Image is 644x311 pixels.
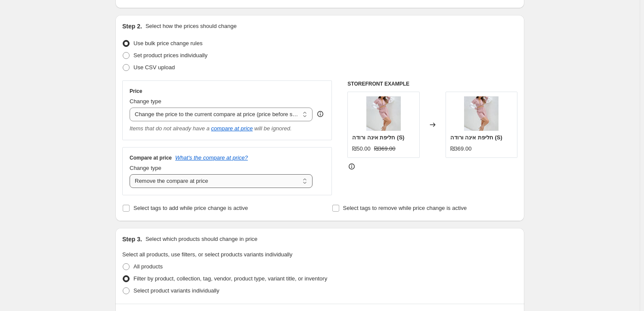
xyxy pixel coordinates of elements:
span: Select all products, use filters, or select products variants individually [122,251,292,258]
h3: Price [130,88,142,95]
span: Use CSV upload [133,64,175,71]
span: Select tags to remove while price change is active [343,205,467,211]
span: Select product variants individually [133,287,219,294]
div: help [316,110,325,118]
i: will be ignored. [254,125,292,132]
i: Items that do not already have a [130,125,210,132]
img: 1619700882y82YC_80x.jpg [366,96,401,131]
h3: Compare at price [130,154,172,161]
span: Change type [130,165,161,171]
h2: Step 3. [122,235,142,243]
h2: Step 2. [122,22,142,31]
button: compare at price [211,125,253,132]
span: ₪369.00 [450,145,472,152]
span: Select tags to add while price change is active [133,205,248,211]
span: Use bulk price change rules [133,40,202,46]
span: חליפת אינה ורודה (S) [450,134,502,141]
h6: STOREFRONT EXAMPLE [347,80,517,87]
p: Select how the prices should change [146,22,237,31]
span: חליפת אינה ורודה (S) [352,134,404,141]
span: All products [133,263,163,270]
span: Change type [130,98,161,105]
span: ₪369.00 [374,145,396,152]
img: 1619700882y82YC_80x.jpg [464,96,498,131]
button: What's the compare at price? [175,154,248,161]
span: Filter by product, collection, tag, vendor, product type, variant title, or inventory [133,275,327,282]
span: Set product prices individually [133,52,207,59]
p: Select which products should change in price [146,235,257,243]
span: ₪50.00 [352,145,371,152]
